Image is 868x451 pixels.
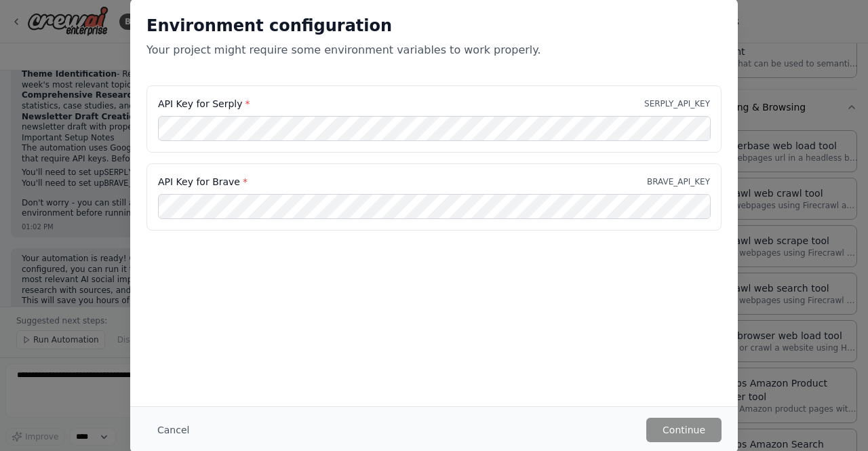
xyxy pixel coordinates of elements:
h2: Environment configuration [146,15,722,37]
button: Cancel [146,418,200,442]
label: API Key for Brave [158,175,248,189]
p: Your project might require some environment variables to work properly. [146,42,722,58]
p: BRAVE_API_KEY [647,176,710,187]
label: API Key for Serply [158,97,250,111]
button: Continue [646,418,722,442]
p: SERPLY_API_KEY [644,98,710,109]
